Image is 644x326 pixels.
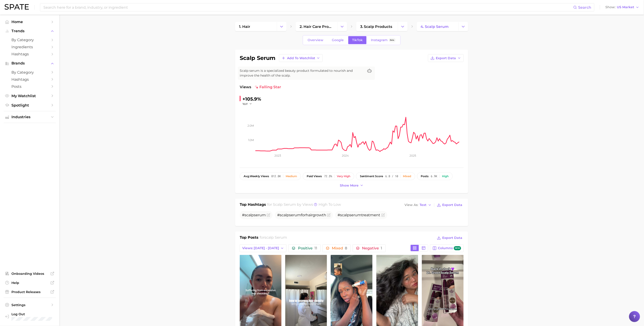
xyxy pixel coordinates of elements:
span: Export Data [442,236,463,240]
button: Trends [4,28,56,35]
span: scalp [280,213,289,217]
span: by Category [11,38,48,42]
a: TikTok [348,36,367,44]
button: Export Data [436,202,464,208]
span: 3. scalp products [360,24,392,29]
a: Help [4,279,56,286]
span: serum [349,213,361,217]
span: scalp serum [265,235,287,240]
span: 8 [345,246,347,250]
span: Log Out [11,312,52,316]
span: high to low [319,202,341,207]
a: Ingredients [4,43,56,51]
span: Negative [362,246,382,250]
div: Medium [286,175,297,178]
span: Views [240,84,251,90]
button: Views: [DATE] - [DATE] [240,244,287,252]
button: ShowUS Market [604,4,641,10]
span: sentiment score [360,175,383,178]
a: 3. scalp products [356,22,398,31]
h1: Top Posts [240,235,258,242]
span: Export Data [436,56,456,60]
button: Change Category [337,22,347,31]
span: TikTok [352,38,363,42]
div: High [442,175,449,178]
button: Flag as miscategorized or irrelevant [267,213,270,217]
span: 72.5% [324,175,332,178]
span: View As [405,204,418,206]
button: YoY [242,102,252,106]
button: Change Category [458,22,468,31]
a: Hashtags [4,76,56,83]
tspan: 2024 [342,154,349,157]
span: 4. scalp serum [421,24,449,29]
span: YoY [242,102,248,106]
a: by Category [4,69,56,76]
span: Columns [438,246,461,251]
button: Change Category [277,22,287,31]
h2: for [260,235,287,242]
span: Overview [308,38,323,42]
span: Spotlight [11,103,48,107]
button: posts6.9kHigh [417,172,453,180]
a: Posts [4,83,56,90]
img: SPATE [5,4,29,10]
span: Instagram [371,38,388,42]
button: Add to Watchlist [279,54,323,62]
button: paid views72.5%Very high [303,172,354,180]
span: paid views [307,175,322,178]
a: Log out. Currently logged in with e-mail vy_dong@cotyinc.com. [4,311,56,322]
a: Home [4,18,56,25]
span: Settings [11,303,48,307]
button: Industries [4,114,56,120]
span: 2. hair care products [300,24,333,29]
span: 11 [314,246,317,250]
span: posts [421,175,429,178]
span: 6.8 / 10 [386,175,398,178]
span: falling star [255,84,281,90]
a: Overview [304,36,327,44]
span: Text [420,204,427,206]
span: serum [254,213,266,217]
h1: Top Hashtags [240,202,266,208]
button: Export Data [436,235,464,241]
button: Export Data [428,54,464,62]
span: Add to Watchlist [287,56,315,60]
span: Product Releases [11,290,48,294]
span: # treatment [338,213,381,217]
span: 812.8k [271,175,281,178]
button: Brands [4,60,56,67]
div: +105.9% [242,95,261,103]
a: Hashtags [4,51,56,58]
span: by Category [11,70,48,75]
a: by Category [4,36,56,43]
span: 1 [381,246,382,250]
a: 2. hair care products [296,22,337,31]
button: Flag as miscategorized or irrelevant [327,213,331,217]
span: Search [578,5,591,10]
tspan: 2.0m [247,124,254,127]
span: My Watchlist [11,94,48,98]
span: Onboarding Videos [11,272,48,276]
span: Export Data [442,203,463,207]
span: Positive [298,246,317,250]
span: Mixed [332,246,347,250]
span: scalp [340,213,349,217]
span: Hashtags [11,77,48,82]
span: 1. hair [239,24,250,29]
span: Trends [11,29,48,33]
span: new [454,246,461,251]
span: Posts [11,84,48,89]
button: View AsText [404,202,433,208]
span: Show [606,6,616,8]
button: Flag as miscategorized or irrelevant [381,213,385,217]
div: Very high [337,175,350,178]
img: falling star [255,85,258,89]
button: Change Category [398,22,408,31]
span: Home [11,20,48,24]
tspan: 2025 [410,154,416,157]
button: Columnsnew [430,244,464,252]
span: Hashtags [11,52,48,56]
a: My Watchlist [4,92,56,99]
span: Scalp serum is a specialized beauty product formulated to nourish and improve the health of the s... [240,68,364,78]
